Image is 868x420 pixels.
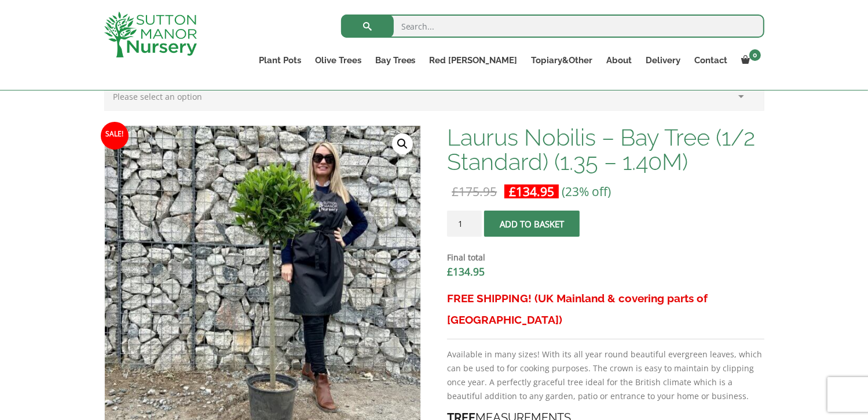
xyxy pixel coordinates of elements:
a: 0 [735,52,764,68]
a: Contact [688,52,735,68]
bdi: 175.95 [452,183,497,200]
a: Plant Pots [252,52,308,68]
a: About [600,52,639,68]
a: View full-screen image gallery [392,133,413,154]
h1: Laurus Nobilis – Bay Tree (1/2 Standard) (1.35 – 1.40M) [447,125,764,174]
button: Add to basket [484,211,580,237]
h3: FREE SHIPPING! (UK Mainland & covering parts of [GEOGRAPHIC_DATA]) [447,288,764,331]
a: Red [PERSON_NAME] [423,52,525,68]
a: Topiary&Other [525,52,600,68]
img: logo [104,12,197,57]
span: Sale! [101,122,129,150]
a: Olive Trees [308,52,368,68]
span: £ [509,183,516,200]
input: Product quantity [447,211,482,237]
input: Search... [341,15,764,38]
a: Bay Trees [368,52,423,68]
bdi: 134.95 [509,183,554,200]
span: (23% off) [562,183,611,200]
a: Delivery [639,52,688,68]
p: Available in many sizes! With its all year round beautiful evergreen leaves, which can be used to... [447,347,764,403]
dt: Final total [447,251,764,265]
span: £ [447,265,453,278]
span: 0 [749,49,761,61]
span: £ [452,183,459,200]
bdi: 134.95 [447,265,485,278]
